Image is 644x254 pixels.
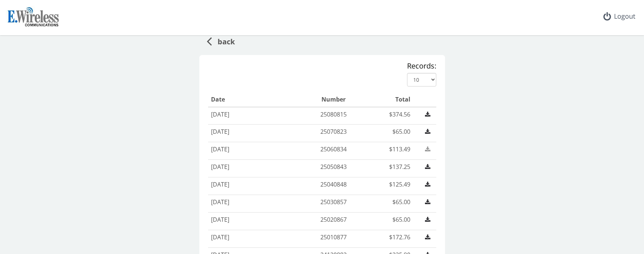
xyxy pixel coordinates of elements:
td: 25030857 [299,195,368,213]
span: [DATE] [211,128,229,136]
span: Date [211,95,225,103]
span: [DATE] [211,180,229,188]
span: back [212,34,235,47]
span: Total [395,95,410,103]
div: $65.00 [370,128,410,136]
span: [DATE] [211,233,229,241]
span: [DATE] [211,216,229,224]
td: 25080815 [299,107,368,125]
div: $65.00 [370,198,410,206]
div: $113.49 [370,145,410,154]
div: $172.76 [370,233,410,242]
label: Records: [407,61,436,71]
div: $137.25 [370,163,410,171]
span: [DATE] [211,163,229,171]
span: Number [321,95,346,103]
td: 25070823 [299,125,368,142]
span: [DATE] [211,198,229,206]
span: [DATE] [211,145,229,153]
div: $125.49 [370,180,410,189]
div: $374.56 [370,110,410,119]
span: [DATE] [211,110,229,118]
td: 25050843 [299,160,368,177]
td: 25010877 [299,230,368,248]
td: 25040848 [299,177,368,195]
td: 25020867 [299,213,368,230]
div: $65.00 [370,216,410,224]
td: 25060834 [299,142,368,160]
